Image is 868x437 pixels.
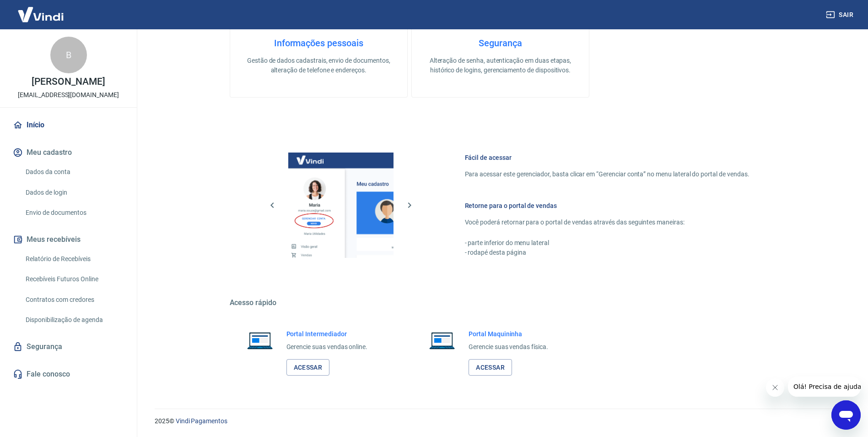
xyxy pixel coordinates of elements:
a: Acessar [469,359,512,376]
a: Disponibilização de agenda [22,311,126,329]
a: Fale conosco [11,364,126,384]
p: Alteração de senha, autenticação em duas etapas, histórico de logins, gerenciamento de dispositivos. [426,56,574,75]
p: Para acessar este gerenciador, basta clicar em “Gerenciar conta” no menu lateral do portal de ven... [465,169,749,179]
h6: Retorne para o portal de vendas [465,201,749,210]
a: Acessar [286,359,330,376]
span: Olá! Precisa de ajuda? [5,6,77,14]
p: 2025 © [155,416,846,426]
p: Gerencie suas vendas física. [469,342,548,352]
p: Gestão de dados cadastrais, envio de documentos, alteração de telefone e endereços. [245,56,393,75]
h4: Segurança [426,38,574,49]
p: - rodapé desta página [465,248,749,257]
img: Imagem da dashboard mostrando o botão de gerenciar conta na sidebar no lado esquerdo [288,153,394,258]
a: Segurança [11,337,126,357]
h6: Portal Maquininha [469,329,548,339]
p: Você poderá retornar para o portal de vendas através das seguintes maneiras: [465,218,749,227]
a: Contratos com credores [22,290,126,309]
h5: Acesso rápido [230,298,771,307]
h6: Portal Intermediador [286,329,368,339]
a: Dados de login [22,183,126,202]
a: Recebíveis Futuros Online [22,270,126,289]
iframe: Mensagem da empresa [788,377,861,397]
div: B [50,37,87,73]
h4: Informações pessoais [245,38,393,49]
button: Sair [824,6,857,23]
a: Dados da conta [22,163,126,181]
a: Vindi Pagamentos [176,417,227,425]
iframe: Botão para abrir a janela de mensagens [831,400,861,430]
img: Vindi [11,0,70,28]
a: Relatório de Recebíveis [22,250,126,268]
img: Imagem de um notebook aberto [423,329,461,351]
p: Gerencie suas vendas online. [286,342,368,352]
button: Meu cadastro [11,142,126,163]
a: Envio de documentos [22,203,126,222]
iframe: Fechar mensagem [766,378,784,397]
button: Meus recebíveis [11,229,126,250]
a: Início [11,115,126,135]
p: - parte inferior do menu lateral [465,238,749,248]
p: [EMAIL_ADDRESS][DOMAIN_NAME] [18,90,119,100]
h6: Fácil de acessar [465,153,749,162]
p: [PERSON_NAME] [32,77,105,87]
img: Imagem de um notebook aberto [241,329,279,351]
